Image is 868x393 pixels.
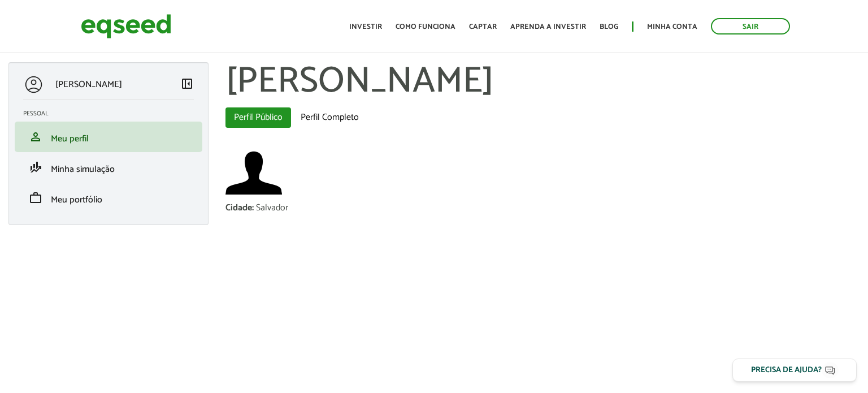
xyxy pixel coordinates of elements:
[349,23,382,31] a: Investir
[55,79,122,90] p: [PERSON_NAME]
[23,110,202,117] h2: Pessoal
[81,11,171,41] img: EqSeed
[225,107,291,128] a: Perfil Público
[180,77,194,90] span: left_panel_close
[15,183,202,213] li: Meu portfólio
[23,161,194,174] a: finance_modeMinha simulação
[51,131,89,146] span: Meu perfil
[15,152,202,183] li: Minha simulação
[29,161,42,174] span: finance_mode
[647,23,697,31] a: Minha conta
[469,23,497,31] a: Captar
[225,145,282,201] a: Ver perfil do usuário.
[711,18,790,34] a: Sair
[292,107,367,128] a: Perfil Completo
[225,204,256,213] div: Cidade
[225,145,282,201] img: Foto de Marcelo de Araújo Menezes
[29,191,42,205] span: work
[600,23,618,31] a: Blog
[510,23,586,31] a: Aprenda a investir
[180,77,194,93] a: Colapsar menu
[51,192,102,208] span: Meu portfólio
[23,130,194,144] a: personMeu perfil
[23,191,194,205] a: workMeu portfólio
[29,130,42,144] span: person
[225,62,860,102] h1: [PERSON_NAME]
[256,204,288,213] div: Salvador
[15,122,202,152] li: Meu perfil
[51,162,115,177] span: Minha simulação
[396,23,455,31] a: Como funciona
[252,200,254,215] span: :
